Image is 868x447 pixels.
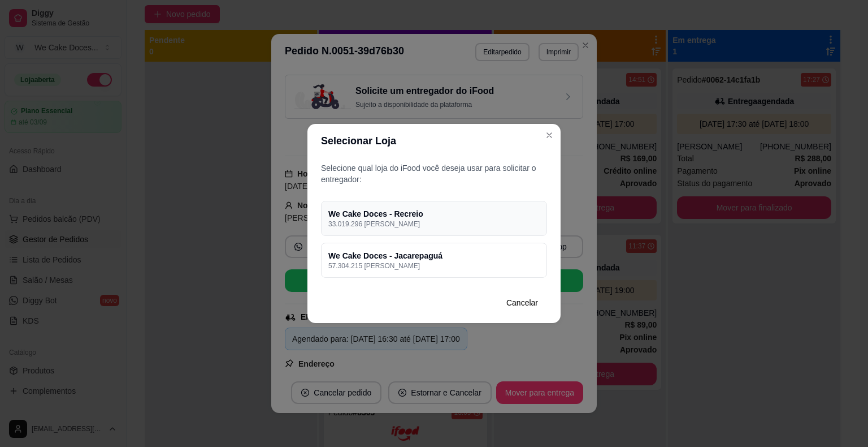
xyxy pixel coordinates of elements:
p: Selecione qual loja do iFood você deseja usar para solicitar o entregador: [321,162,547,185]
h4: We Cake Doces - Recreio [328,208,540,220]
header: Selecionar Loja [307,124,561,158]
button: Cancelar [497,291,547,314]
p: 33.019.296 [PERSON_NAME] [328,220,540,229]
p: 57.304.215 [PERSON_NAME] [328,261,540,270]
h4: We Cake Doces - Jacarepaguá [328,250,540,261]
button: Close [540,126,558,144]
